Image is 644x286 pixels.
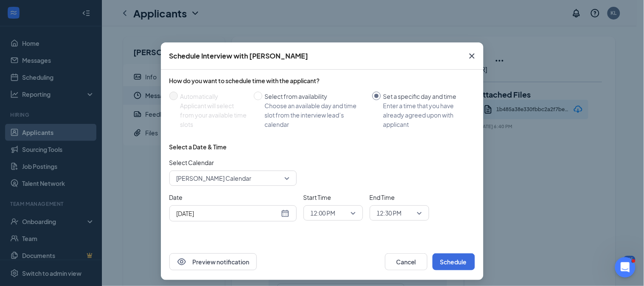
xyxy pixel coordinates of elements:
button: Schedule [433,253,475,270]
div: Applicant will select from your available time slots [180,101,247,129]
div: Schedule Interview with [PERSON_NAME] [169,51,309,61]
input: Oct 15, 2025 [177,209,279,218]
div: Enter a time that you have already agreed upon with applicant [383,101,468,129]
span: Select Calendar [169,158,297,167]
button: Cancel [385,253,427,270]
span: 12:00 PM [311,207,336,219]
div: Select from availability [265,92,366,101]
div: Automatically [180,92,247,101]
svg: Cross [467,51,477,61]
div: Choose an available day and time slot from the interview lead’s calendar [265,101,366,129]
button: Close [461,42,484,70]
div: Select a Date & Time [169,143,227,151]
button: EyePreview notification [169,253,257,270]
span: End Time [370,193,429,202]
div: How do you want to schedule time with the applicant? [169,76,475,85]
iframe: Intercom live chat [615,257,636,278]
span: Start Time [304,193,363,202]
span: [PERSON_NAME] Calendar [177,172,252,185]
span: 12:30 PM [377,207,402,219]
svg: Eye [177,257,187,267]
div: Set a specific day and time [383,92,468,101]
span: Date [169,193,297,202]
